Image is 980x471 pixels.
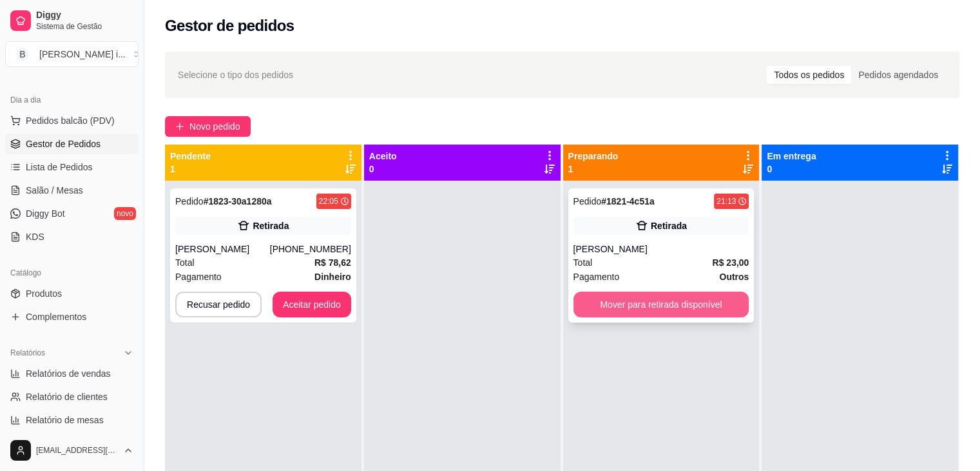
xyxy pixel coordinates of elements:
[5,5,139,36] a: DiggySistema de Gestão
[5,363,139,384] a: Relatórios de vendas
[314,272,351,282] strong: Dinheiro
[573,196,602,206] span: Pedido
[319,196,338,206] div: 22:05
[719,272,749,282] strong: Outros
[573,292,749,317] button: Mover para retirada disponível
[26,207,65,220] span: Diggy Bot
[767,66,851,84] div: Todos os pedidos
[5,435,139,466] button: [EMAIL_ADDRESS][DOMAIN_NAME]
[175,270,222,284] span: Pagamento
[26,184,83,197] span: Salão / Mesas
[369,163,397,175] p: 0
[39,48,126,61] div: [PERSON_NAME] i ...
[26,137,101,150] span: Gestor de Pedidos
[165,116,251,137] button: Novo pedido
[26,414,104,426] span: Relatório de mesas
[165,15,294,36] h2: Gestor de pedidos
[175,256,195,270] span: Total
[26,287,62,300] span: Produtos
[16,48,29,61] span: B
[189,119,240,134] span: Novo pedido
[716,196,736,206] div: 21:13
[5,90,139,110] div: Dia a dia
[851,66,945,84] div: Pedidos agendados
[573,243,749,256] div: [PERSON_NAME]
[204,196,272,206] strong: # 1823-30a1280a
[36,21,133,32] span: Sistema de Gestão
[5,226,139,247] a: KDS
[5,386,139,407] a: Relatório de clientes
[5,157,139,177] a: Lista de Pedidos
[175,122,184,131] span: plus
[26,367,111,380] span: Relatórios de vendas
[26,161,93,174] span: Lista de Pedidos
[175,292,262,317] button: Recusar pedido
[5,263,139,283] div: Catálogo
[26,310,86,323] span: Complementos
[270,243,351,256] div: [PHONE_NUMBER]
[5,41,139,67] button: Select a team
[314,257,351,268] strong: R$ 78,62
[712,257,749,268] strong: R$ 23,00
[10,348,45,358] span: Relatórios
[170,150,211,163] p: Pendente
[273,292,351,317] button: Aceitar pedido
[26,390,108,403] span: Relatório de clientes
[5,410,139,430] a: Relatório de mesas
[26,230,44,243] span: KDS
[767,150,816,163] p: Em entrega
[573,270,620,284] span: Pagamento
[36,445,118,456] span: [EMAIL_ADDRESS][DOMAIN_NAME]
[26,114,115,127] span: Pedidos balcão (PDV)
[767,163,816,175] p: 0
[5,180,139,201] a: Salão / Mesas
[5,203,139,224] a: Diggy Botnovo
[573,256,593,270] span: Total
[568,150,619,163] p: Preparando
[178,68,293,82] span: Selecione o tipo dos pedidos
[253,219,289,232] div: Retirada
[601,196,655,206] strong: # 1821-4c51a
[175,196,204,206] span: Pedido
[36,10,133,21] span: Diggy
[568,163,619,175] p: 1
[175,243,270,256] div: [PERSON_NAME]
[5,283,139,304] a: Produtos
[5,306,139,327] a: Complementos
[5,110,139,131] button: Pedidos balcão (PDV)
[651,219,687,232] div: Retirada
[170,163,211,175] p: 1
[5,134,139,154] a: Gestor de Pedidos
[369,150,397,163] p: Aceito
